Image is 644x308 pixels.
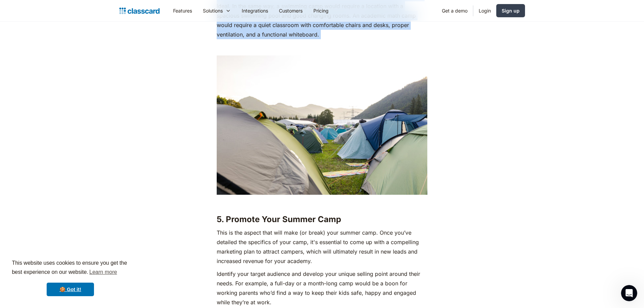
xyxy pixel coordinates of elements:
[236,3,273,18] a: Integrations
[217,55,427,195] img: a bunch of camps pitched on grassy land without mountains in the background
[168,3,197,18] a: Features
[119,6,160,16] a: home
[12,259,129,277] span: This website uses cookies to ensure you get the best experience on our website.
[217,198,427,208] p: ‍
[217,228,427,266] p: This is the aspect that will make (or break) your summer camp. Once you’ve detailed the specifics...
[496,4,525,17] a: Sign up
[217,214,341,224] strong: 5. Promote Your Summer Camp
[473,3,496,18] a: Login
[47,283,94,296] a: dismiss cookie message
[308,3,334,18] a: Pricing
[217,269,427,307] p: Identify your target audience and develop your unique selling point around their needs. For examp...
[273,3,308,18] a: Customers
[502,7,520,14] div: Sign up
[197,3,236,18] div: Solutions
[5,253,135,303] div: cookieconsent
[217,43,427,52] p: ‍
[621,285,637,301] iframe: Intercom live chat
[203,7,223,14] div: Solutions
[436,3,473,18] a: Get a demo
[88,267,118,277] a: learn more about cookies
